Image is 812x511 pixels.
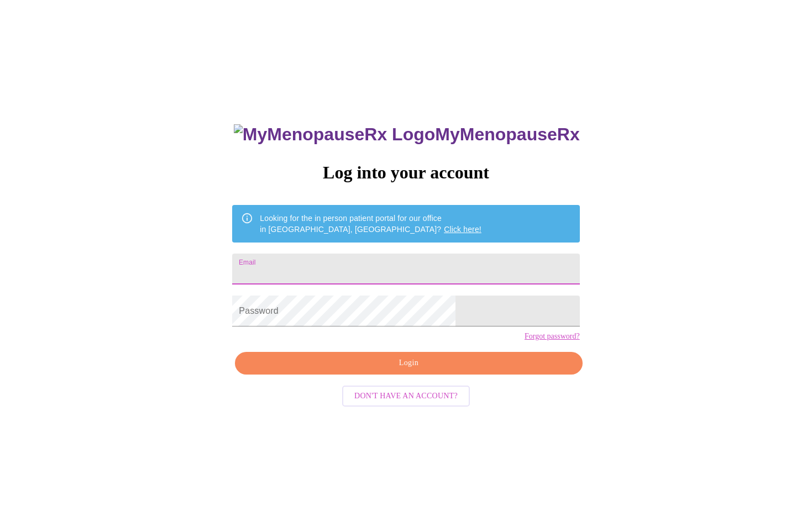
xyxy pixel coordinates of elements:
h3: Log into your account [232,162,579,183]
a: Don't have an account? [339,390,473,399]
a: Forgot password? [525,332,580,341]
button: Don't have an account? [342,386,470,407]
span: Don't have an account? [354,389,458,403]
a: Click here! [444,225,481,234]
h3: MyMenopauseRx [234,124,580,145]
div: Looking for the in person patient portal for our office in [GEOGRAPHIC_DATA], [GEOGRAPHIC_DATA]? [260,208,481,239]
span: Login [248,356,569,370]
img: MyMenopauseRx Logo [234,124,435,145]
button: Login [235,352,582,375]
